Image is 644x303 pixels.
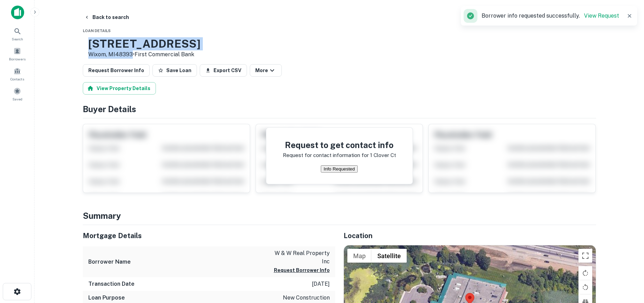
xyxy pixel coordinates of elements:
button: Request Borrower Info [274,266,330,274]
p: Request for contact information for [283,151,369,159]
h6: Transaction Date [88,280,135,288]
span: Contacts [10,76,24,82]
span: Loan Details [83,29,111,33]
h6: Borrower Name [88,258,131,266]
h4: Buyer Details [83,103,596,115]
iframe: Chat Widget [610,226,644,259]
h4: Summary [83,209,596,222]
a: Search [2,25,32,43]
button: Request Borrower Info [83,64,150,77]
h3: [STREET_ADDRESS] [88,37,200,50]
img: capitalize-icon.png [11,6,24,19]
p: w & w real property inc [268,249,330,266]
button: Save Loan [152,64,197,77]
a: View Request [584,12,619,19]
p: new construction [283,294,330,302]
button: Show satellite imagery [371,249,407,263]
h5: Mortgage Details [83,231,335,241]
a: Contacts [2,65,32,83]
span: Borrowers [9,56,26,62]
a: Borrowers [2,45,32,63]
h6: Loan Purpose [88,294,125,302]
button: Toggle fullscreen view [578,249,592,263]
button: View Property Details [83,82,156,95]
span: Saved [12,96,22,102]
span: Search [12,36,23,42]
button: Show street map [347,249,371,263]
p: 1 clover ct [370,151,396,159]
button: Info Requested [321,165,357,173]
button: Rotate map clockwise [578,266,592,280]
button: Back to search [81,11,132,23]
a: First Commercial Bank [135,51,194,58]
a: Saved [2,85,32,103]
h4: Request to get contact info [283,139,396,151]
h5: Location [344,231,596,241]
p: [DATE] [312,280,330,288]
button: Export CSV [200,64,247,77]
button: More [250,64,282,77]
p: Borrower info requested successfully. [482,12,619,20]
button: Rotate map counterclockwise [578,280,592,294]
p: Wixom, MI48393 • [88,50,200,59]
